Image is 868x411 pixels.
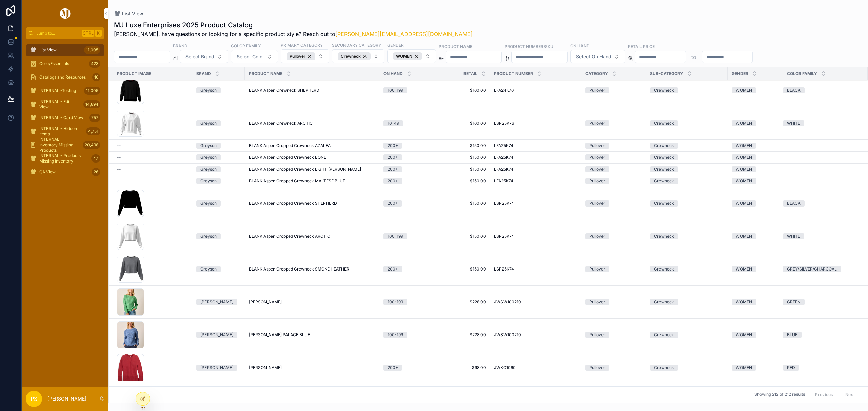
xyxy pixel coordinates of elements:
a: [PERSON_NAME] [196,299,241,305]
span: K [96,30,101,36]
div: WOMEN [393,52,422,60]
a: Core/Essentials423 [26,58,104,70]
a: Pullover [585,365,642,371]
span: Ctrl [82,30,94,37]
a: $228.00 [443,332,486,338]
span: -- [117,155,121,160]
a: -- [117,167,188,172]
span: On Hand [383,71,403,77]
a: Crewneck [650,233,724,239]
a: LFA24K76 [494,88,577,93]
a: QA View26 [26,166,104,178]
a: WOMEN [732,200,779,207]
a: LSP25K74 [494,266,577,272]
a: WHITE [783,233,860,239]
div: Crewneck [654,87,674,93]
div: 200+ [388,154,398,160]
button: Select Button [231,50,278,63]
label: Color Family [231,43,261,49]
span: Gender [732,71,748,77]
div: WOMEN [736,178,752,184]
a: RED [783,365,860,371]
label: Secondary Category [332,42,381,48]
a: Greyson [196,120,241,126]
button: Select Button [387,49,436,63]
div: WOMEN [736,120,752,126]
div: WOMEN [736,200,752,207]
span: $160.00 [443,88,486,93]
a: BLACK [783,200,860,207]
a: LSP25K74 [494,201,577,206]
a: Crewneck [650,166,724,172]
span: $150.00 [443,143,486,148]
div: 100-199 [388,87,403,93]
a: Crewneck [650,332,724,338]
button: Select Button [570,50,625,63]
div: Pullover [589,200,605,207]
a: Greyson [196,200,241,207]
div: Greyson [200,178,217,184]
span: BLANK Aspen Crewneck ARCTIC [249,121,313,126]
div: 200+ [388,143,398,149]
div: 757 [89,114,100,122]
span: Product Name [249,71,282,77]
a: Crewneck [650,178,724,184]
div: Crewneck [338,52,371,60]
a: $150.00 [443,266,486,272]
a: LFA25K74 [494,155,577,160]
span: LSP25K74 [494,201,514,206]
a: 200+ [383,143,435,149]
span: Color Family [787,71,817,77]
div: 14,894 [83,100,100,108]
a: INTERNAL - Card View757 [26,112,104,124]
div: Greyson [200,143,217,149]
div: Greyson [200,120,217,126]
span: $150.00 [443,201,486,206]
a: BLANK Aspen Cropped Crewneck LIGHT [PERSON_NAME] [249,167,375,172]
div: Pullover [589,166,605,172]
div: GREEN [787,299,801,305]
div: Crewneck [654,200,674,207]
div: Pullover [287,52,315,60]
div: [PERSON_NAME] [200,332,233,338]
span: $160.00 [443,121,486,126]
a: [PERSON_NAME][EMAIL_ADDRESS][DOMAIN_NAME] [335,30,473,37]
div: 10-49 [388,120,399,126]
span: JWSW100210 [494,299,521,305]
a: BLANK Aspen Cropped Crewneck SMOKE HEATHER [249,266,375,272]
a: -- [117,178,188,184]
div: BLUE [787,332,797,338]
a: Greyson [196,143,241,149]
a: Greyson [196,154,241,160]
a: LFA25K74 [494,167,577,172]
a: WOMEN [732,154,779,160]
div: Greyson [200,166,217,172]
a: List View11,005 [26,44,104,56]
a: Pullover [585,120,642,126]
div: Pullover [589,332,605,338]
div: Greyson [200,87,217,93]
div: 423 [89,60,100,68]
a: WOMEN [732,299,779,305]
span: BLANK Aspen Cropped Crewneck SHEPHERD [249,201,337,206]
a: 200+ [383,178,435,184]
span: INTERNAL - Products Missing Inventory [39,153,88,164]
a: Pullover [585,143,642,149]
button: Select Button [180,50,228,63]
div: 200+ [388,365,398,371]
a: $150.00 [443,234,486,239]
a: Greyson [196,266,241,272]
div: Crewneck [654,178,674,184]
p: to [691,53,696,61]
a: JWKO1060 [494,365,577,370]
a: INTERNAL -Testing11,005 [26,85,104,97]
a: 100-199 [383,299,435,305]
div: Pullover [589,120,605,126]
a: [PERSON_NAME] PALACE BLUE [249,332,375,338]
div: Greyson [200,154,217,160]
a: BLANK Aspen Cropped Crewneck SHEPHERD [249,201,375,206]
a: BLANK Aspen Cropped Crewneck ARCTIC [249,234,375,239]
a: [PERSON_NAME] [249,299,375,305]
div: WOMEN [736,166,752,172]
